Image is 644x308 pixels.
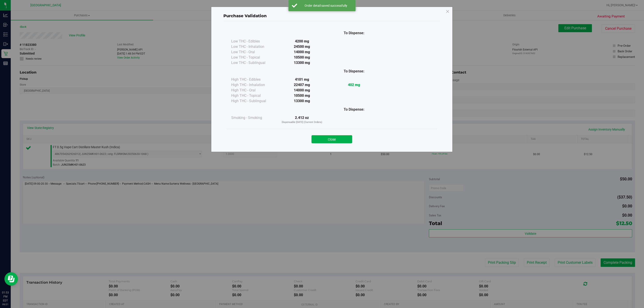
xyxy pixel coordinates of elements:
[231,98,276,104] div: High THC - Sublingual
[231,49,276,55] div: Low THC - Oral
[276,49,328,55] div: 14000 mg
[311,135,352,143] button: Close
[276,77,328,82] div: 4101 mg
[276,39,328,44] div: 4200 mg
[276,55,328,60] div: 10500 mg
[231,82,276,88] div: High THC - Inhalation
[231,77,276,82] div: High THC - Edibles
[276,88,328,93] div: 14000 mg
[231,60,276,65] div: Low THC - Sublingual
[276,44,328,49] div: 24500 mg
[300,3,352,8] div: Order detail saved successfully
[231,55,276,60] div: Low THC - Topical
[231,115,276,120] div: Smoking - Smoking
[231,44,276,49] div: Low THC - Inhalation
[328,30,380,36] div: To Dispense:
[231,93,276,98] div: High THC - Topical
[348,83,360,87] strong: 402 mg
[276,98,328,104] div: 13300 mg
[276,82,328,88] div: 22407 mg
[223,13,267,18] span: Purchase Validation
[328,69,380,74] div: To Dispense:
[328,107,380,112] div: To Dispense:
[276,93,328,98] div: 10500 mg
[231,39,276,44] div: Low THC - Edibles
[276,60,328,65] div: 13300 mg
[276,120,328,124] p: Dispensable [DATE] (Current Orders)
[4,272,18,286] iframe: Resource center
[231,88,276,93] div: High THC - Oral
[276,115,328,124] div: 2.412 oz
